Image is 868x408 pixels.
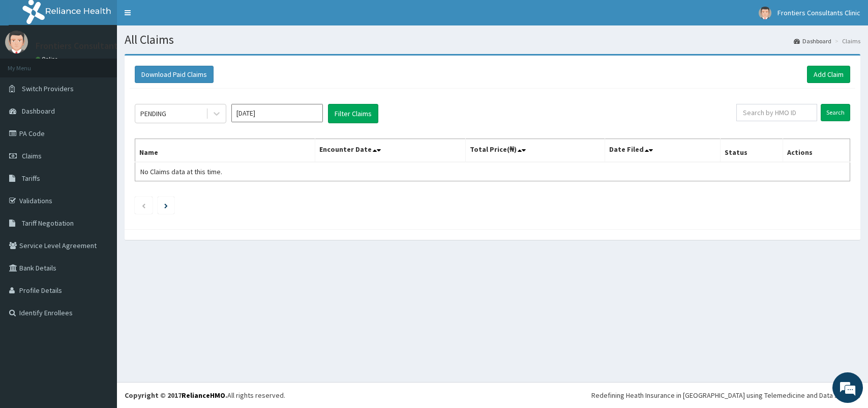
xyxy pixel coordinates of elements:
th: Actions [783,139,850,162]
div: Redefining Heath Insurance in [GEOGRAPHIC_DATA] using Telemedicine and Data Science! [591,390,860,400]
a: Add Claim [807,66,850,83]
span: Frontiers Consultants Clinic [777,8,860,17]
span: Tariff Negotiation [22,219,74,228]
input: Select Month and Year [231,104,323,122]
p: Frontiers Consultants Clinic [36,41,145,50]
a: Dashboard [794,37,831,45]
span: Tariffs [22,174,40,183]
strong: Copyright © 2017 . [125,391,227,400]
div: PENDING [140,108,166,119]
img: User Image [759,7,771,19]
a: Next page [164,201,168,210]
a: RelianceHMO [182,391,225,400]
button: Download Paid Claims [135,66,214,83]
th: Date Filed [605,139,721,162]
span: Claims [22,151,42,160]
h1: All Claims [125,33,860,46]
span: Dashboard [22,106,55,116]
th: Status [721,139,783,162]
th: Encounter Date [315,139,466,162]
span: No Claims data at this time. [140,167,222,176]
th: Total Price(₦) [466,139,605,162]
span: Switch Providers [22,84,74,93]
input: Search [821,104,850,121]
img: User Image [5,31,28,53]
button: Filter Claims [328,104,378,123]
input: Search by HMO ID [736,104,817,121]
a: Previous page [141,201,146,210]
a: Online [36,56,60,63]
footer: All rights reserved. [117,382,868,408]
li: Claims [832,37,860,45]
th: Name [135,139,315,162]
